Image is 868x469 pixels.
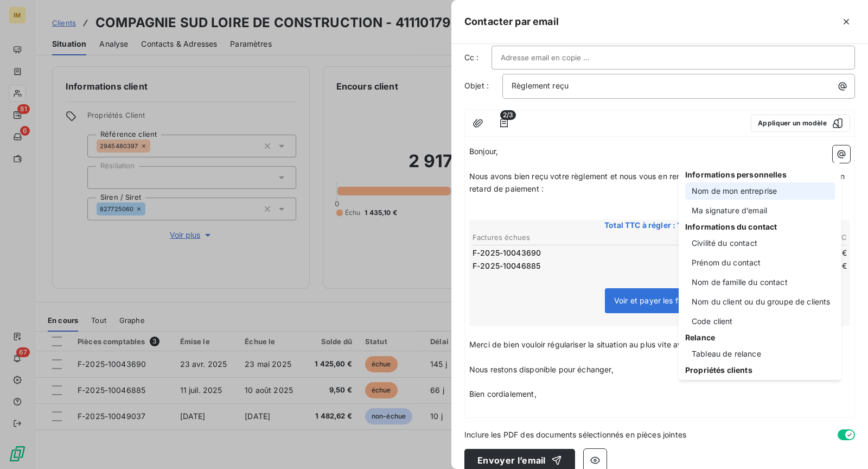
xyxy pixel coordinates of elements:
[685,378,835,395] div: Référence client
[685,313,835,330] div: Code client
[831,432,857,458] iframe: Intercom live chat
[685,365,835,376] span: Propriétés clients
[685,345,835,363] div: Tableau de relance
[685,254,835,271] div: Prénom du contact
[685,274,835,291] div: Nom de famille du contact
[685,182,835,200] div: Nom de mon entreprise
[685,202,835,219] div: Ma signature d’email
[685,293,835,310] div: Nom du client ou du groupe de clients
[685,332,835,343] span: Relance
[685,221,835,232] span: Informations du contact
[685,169,835,180] span: Informations personnelles
[685,234,835,252] div: Civilité du contact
